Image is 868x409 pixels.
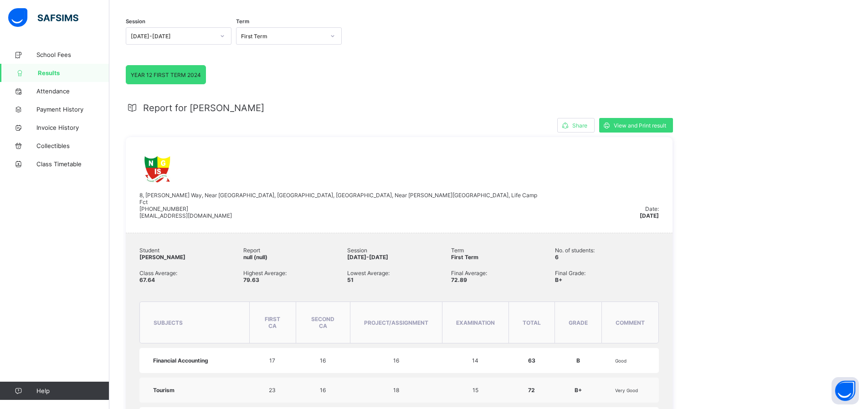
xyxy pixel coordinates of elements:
[528,357,535,364] span: 63
[154,319,183,326] span: subjects
[139,270,243,276] span: Class Average:
[456,319,495,326] span: Examination
[36,106,109,113] span: Payment History
[126,18,145,25] span: Session
[269,357,275,364] span: 17
[347,270,451,276] span: Lowest Average:
[320,387,326,394] span: 16
[555,270,659,276] span: Final Grade:
[523,319,541,326] span: total
[393,387,399,394] span: 18
[36,51,109,58] span: School Fees
[555,276,562,283] span: B+
[451,247,555,254] span: Term
[615,358,627,363] span: Good
[38,69,109,77] span: Results
[575,387,582,394] span: B+
[139,151,176,187] img: ngis.png
[576,357,580,364] span: B
[311,316,334,329] span: Second CA
[139,276,155,283] span: 67.64
[36,387,109,394] span: Help
[153,357,208,364] span: Financial Accounting
[555,247,659,254] span: No. of students:
[36,87,109,95] span: Attendance
[616,319,645,326] span: comment
[640,212,659,219] span: [DATE]
[131,33,215,40] div: [DATE]-[DATE]
[8,8,78,27] img: safsims
[347,247,451,254] span: Session
[528,387,535,394] span: 72
[153,387,175,394] span: Tourism
[36,124,109,131] span: Invoice History
[131,72,201,78] span: YEAR 12 FIRST TERM 2024
[572,122,587,129] span: Share
[364,319,428,326] span: Project/Assignment
[614,122,666,129] span: View and Print result
[555,254,559,261] span: 6
[139,247,243,254] span: Student
[243,270,347,276] span: Highest Average:
[451,254,478,261] span: First Term
[269,387,276,394] span: 23
[143,102,264,113] span: Report for [PERSON_NAME]
[243,254,267,261] span: null (null)
[472,357,478,364] span: 14
[139,192,537,219] span: 8, [PERSON_NAME] Way, Near [GEOGRAPHIC_DATA], [GEOGRAPHIC_DATA], [GEOGRAPHIC_DATA], Near [PERSON_...
[645,205,659,212] span: Date:
[393,357,399,364] span: 16
[139,254,185,261] span: [PERSON_NAME]
[36,142,109,149] span: Collectibles
[265,316,280,329] span: First CA
[451,270,555,276] span: Final Average:
[569,319,588,326] span: grade
[320,357,326,364] span: 16
[243,276,259,283] span: 79.63
[615,388,638,393] span: Very Good
[236,18,249,25] span: Term
[243,247,347,254] span: Report
[451,276,467,283] span: 72.89
[36,160,109,168] span: Class Timetable
[347,254,388,261] span: [DATE]-[DATE]
[347,276,354,283] span: 51
[473,387,478,394] span: 15
[832,377,859,404] button: Open asap
[241,33,325,40] div: First Term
